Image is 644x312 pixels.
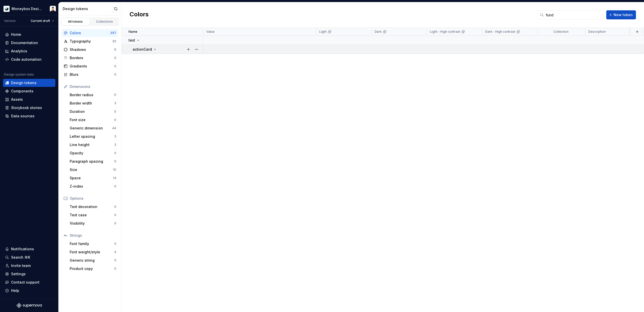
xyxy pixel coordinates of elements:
[70,167,113,172] div: Size
[50,6,56,12] img: Derek
[68,203,118,211] a: Text decoration0
[3,287,55,295] button: Help
[114,110,116,114] div: 0
[4,73,34,77] div: Design system data
[70,196,116,201] div: Options
[114,250,116,254] div: 4
[206,30,215,34] p: Value
[70,142,114,147] div: Line height
[114,48,116,52] div: 6
[70,204,114,209] div: Text decoration
[70,55,114,60] div: Borders
[114,93,116,97] div: 11
[130,10,149,19] h2: Colors
[113,168,116,172] div: 10
[68,99,118,107] a: Border width3
[3,112,55,120] a: Data sources
[588,30,606,34] p: Description
[68,124,118,132] a: Generic dimension44
[114,242,116,246] div: 5
[70,250,114,255] div: Font weight/style
[68,108,118,116] a: Duration0
[70,101,114,106] div: Border width
[11,263,31,268] div: Invite team
[68,132,118,141] a: Letter spacing3
[114,64,116,68] div: 0
[1,3,57,14] button: Moneybox Design SystemDerek
[12,6,44,11] div: Moneybox Design System
[112,126,116,130] div: 44
[68,141,118,149] a: Line height3
[11,57,42,62] div: Code automation
[70,184,114,189] div: Z-index
[70,109,114,114] div: Duration
[3,55,55,63] a: Code automation
[614,12,633,17] span: New token
[68,149,118,157] a: Opacity0
[11,255,30,260] div: Search ⌘K
[68,182,118,190] a: Z-index0
[70,126,112,131] div: Generic dimension
[3,104,55,112] a: Storybook stories
[11,89,33,94] div: Components
[11,105,42,110] div: Storybook stories
[114,151,116,155] div: 0
[70,241,114,246] div: Font family
[430,30,460,34] p: Light - High contrast
[4,6,10,12] img: 9de6ca4a-8ec4-4eed-b9a2-3d312393a40a.png
[319,30,327,34] p: Light
[70,258,114,263] div: Generic string
[62,54,118,62] a: Borders0
[114,118,116,122] div: 0
[17,303,42,308] svg: Supernova Logo
[11,80,36,85] div: Design tokens
[70,72,114,77] div: Blurs
[114,56,116,60] div: 0
[113,176,116,180] div: 14
[62,71,118,79] a: Blurs0
[114,267,116,271] div: 0
[114,205,116,209] div: 0
[92,20,117,24] div: Collections
[3,245,55,253] button: Notifications
[68,256,118,264] a: Generic string5
[114,73,116,77] div: 0
[70,84,116,89] div: Dimensions
[70,151,114,156] div: Opacity
[114,258,116,262] div: 5
[114,143,116,147] div: 3
[553,30,569,34] p: Collection
[70,266,114,271] div: Product copy
[70,134,114,139] div: Letter spacing
[70,159,114,164] div: Paragraph spacing
[3,95,55,103] a: Assets
[485,30,515,34] p: Dark - High contrast
[68,248,118,256] a: Font weight/style4
[62,62,118,70] a: Gradients0
[70,117,114,122] div: Font size
[62,29,118,37] a: Colors357
[375,30,382,34] p: Dark
[11,114,34,119] div: Data sources
[3,30,55,39] a: Home
[70,39,112,44] div: Typography
[114,213,116,217] div: 0
[70,213,114,218] div: Text case
[70,30,110,36] div: Colors
[4,19,16,23] div: Version
[62,46,118,54] a: Shadows6
[70,176,113,181] div: Space
[133,47,152,52] p: actionCard
[114,134,116,138] div: 3
[68,91,118,99] a: Border radius11
[68,211,118,219] a: Text case0
[3,270,55,278] a: Settings
[11,32,21,37] div: Home
[544,10,603,19] input: Search in tokens...
[3,87,55,95] a: Components
[606,10,636,19] button: New token
[3,262,55,270] a: Invite team
[11,271,26,276] div: Settings
[63,20,88,24] div: All tokens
